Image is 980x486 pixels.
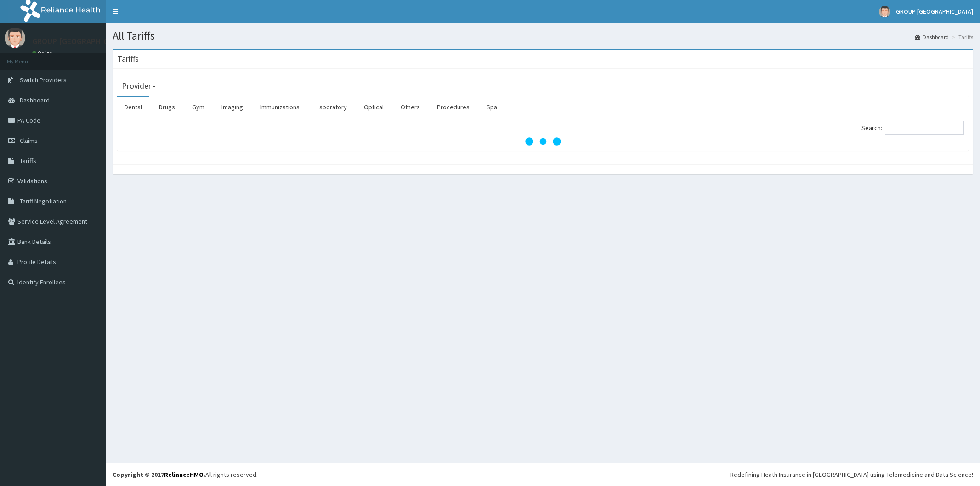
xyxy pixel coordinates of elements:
span: Tariffs [20,157,36,165]
svg: audio-loading [525,123,561,160]
p: GROUP [GEOGRAPHIC_DATA] [32,37,135,45]
div: Redefining Heath Insurance in [GEOGRAPHIC_DATA] using Telemedicine and Data Science! [730,470,973,479]
img: User Image [5,28,25,48]
span: GROUP [GEOGRAPHIC_DATA] [896,7,973,16]
span: Tariff Negotiation [20,197,67,205]
h3: Provider - [122,82,156,90]
h3: Tariffs [117,55,139,63]
a: Dental [117,97,149,117]
a: Procedures [430,97,477,117]
a: Others [393,97,427,117]
a: Imaging [214,97,250,117]
a: Immunizations [253,97,307,117]
a: Spa [479,97,504,117]
img: User Image [879,6,890,17]
span: Claims [20,136,38,145]
a: Optical [357,97,391,117]
a: Drugs [152,97,182,117]
strong: Copyright © 2017 . [113,470,205,479]
a: Gym [185,97,212,117]
a: Dashboard [915,33,949,41]
label: Search: [861,121,964,135]
h1: All Tariffs [113,30,973,42]
a: Online [32,50,54,57]
footer: All rights reserved. [106,463,980,486]
span: Switch Providers [20,76,67,84]
li: Tariffs [950,33,973,41]
input: Search: [885,121,964,135]
a: RelianceHMO [164,470,204,479]
a: Laboratory [309,97,354,117]
span: Dashboard [20,96,50,104]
